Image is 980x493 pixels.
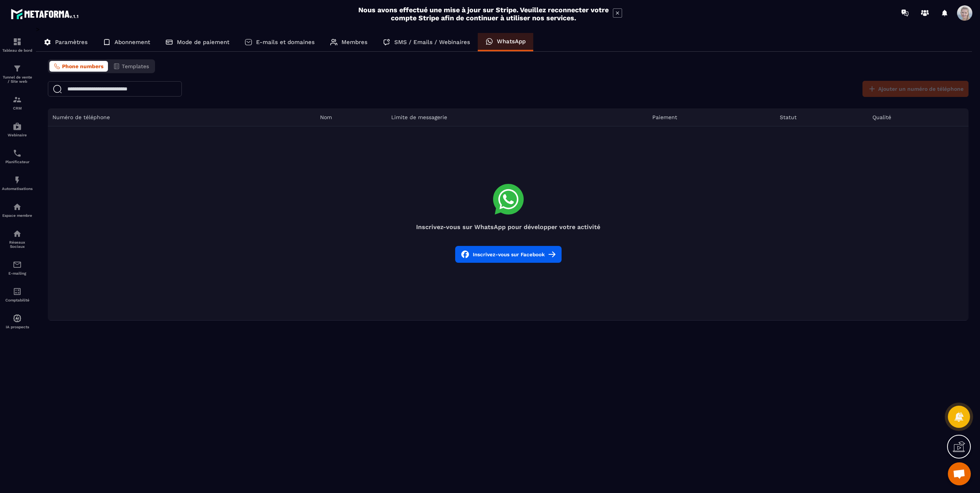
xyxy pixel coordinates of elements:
img: automations [13,314,22,323]
img: email [13,260,22,269]
th: Paiement [648,108,775,126]
th: Numéro de téléphone [48,108,315,126]
img: logo [11,7,80,21]
p: Tableau de bord [2,48,33,52]
span: Templates [122,63,149,69]
th: Statut [775,108,868,126]
a: formationformationTableau de bord [2,31,33,58]
p: Abonnement [114,39,150,46]
a: formationformationTunnel de vente / Site web [2,58,33,89]
p: Comptabilité [2,298,33,302]
img: accountant [13,287,22,296]
a: schedulerschedulerPlanificateur [2,143,33,170]
button: Phone numbers [49,61,108,72]
h2: Nous avons effectué une mise à jour sur Stripe. Veuillez reconnecter votre compte Stripe afin de ... [358,6,609,22]
a: Ouvrir le chat [948,462,971,485]
span: Phone numbers [62,63,103,69]
th: Qualité [868,108,969,126]
img: formation [13,95,22,104]
p: E-mailing [2,271,33,275]
p: Espace membre [2,213,33,218]
p: IA prospects [2,325,33,329]
button: Inscrivez-vous sur Facebook [455,246,562,263]
a: automationsautomationsEspace membre [2,197,33,223]
p: Membres [341,39,367,46]
button: Templates [109,61,154,72]
p: SMS / Emails / Webinaires [394,39,470,46]
img: automations [13,122,22,131]
th: Nom [315,108,387,126]
a: accountantaccountantComptabilité [2,281,33,308]
th: Limite de messagerie [387,108,648,126]
img: automations [13,175,22,185]
p: Réseaux Sociaux [2,240,33,249]
a: social-networksocial-networkRéseaux Sociaux [2,223,33,254]
p: CRM [2,106,33,110]
p: E-mails et domaines [256,39,315,46]
p: Mode de paiement [177,39,229,46]
img: automations [13,202,22,211]
img: scheduler [13,149,22,158]
img: social-network [13,229,22,238]
p: Tunnel de vente / Site web [2,75,33,84]
img: formation [13,37,22,46]
p: Planificateur [2,160,33,164]
a: automationsautomationsAutomatisations [2,170,33,197]
div: > [36,26,972,321]
img: formation [13,64,22,73]
h4: Inscrivez-vous sur WhatsApp pour développer votre activité [48,223,969,231]
a: automationsautomationsWebinaire [2,116,33,143]
p: Automatisations [2,187,33,191]
p: Webinaire [2,133,33,137]
p: WhatsApp [497,38,526,45]
a: emailemailE-mailing [2,254,33,281]
a: formationformationCRM [2,89,33,116]
p: Paramètres [55,39,88,46]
